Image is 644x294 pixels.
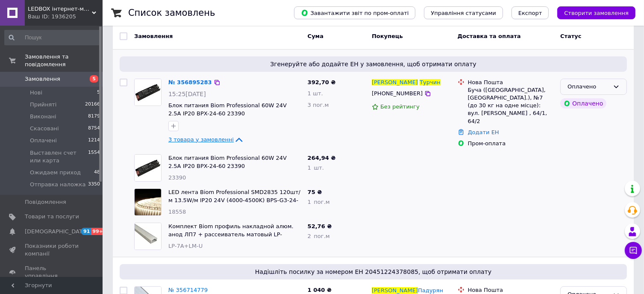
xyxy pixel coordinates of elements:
span: 2 пог.м [308,233,330,239]
span: 5 [97,89,100,97]
a: Блок питания Biom Professional 60W 24V 2.5A IP20 BPX-24-60 23390 [168,102,287,117]
span: Турчин [420,79,441,85]
span: Замовлення [134,33,173,39]
a: № 356895283 [168,79,212,85]
span: Повідомлення [25,198,66,206]
span: Панель управління [25,265,79,280]
div: Ваш ID: 1936205 [28,13,103,21]
span: 3350 [88,181,100,188]
span: 1554 [88,149,100,165]
a: Фото товару [134,79,162,106]
span: 75 ₴ [308,189,322,195]
button: Експорт [512,6,549,19]
span: Доставка та оплата [458,33,521,39]
span: Товари та послуги [25,213,79,220]
span: Показники роботи компанії [25,242,79,258]
a: Комплект Biom профиль накладной алюм. анод ЛП7 + рассеиватель матовый LP-7A+LM-U [168,223,294,245]
span: Падурян [418,287,443,294]
span: 52,76 ₴ [308,223,332,229]
span: Створити замовлення [564,10,629,16]
a: 3 товара у замовленні [168,136,244,143]
span: 48 [94,169,100,176]
span: Завантажити звіт по пром-оплаті [301,9,409,17]
span: 392,70 ₴ [308,79,336,85]
span: 264,94 ₴ [308,155,336,161]
img: Фото товару [135,189,161,215]
span: 99+ [91,228,105,235]
span: Покупець [372,33,403,39]
span: 23390 [168,174,186,181]
span: 3 пог.м [308,102,329,108]
input: Пошук [4,30,101,45]
span: LEDBOX інтернет-магазин [28,5,92,13]
span: 8179 [88,113,100,121]
span: 1214 [88,137,100,144]
button: Створити замовлення [557,6,635,19]
div: Нова Пошта [468,79,554,86]
span: [PERSON_NAME] [372,79,418,85]
div: Буча ([GEOGRAPHIC_DATA], [GEOGRAPHIC_DATA].), №7 (до 30 кг на одне місце): вул. [PERSON_NAME] , 6... [468,86,554,125]
img: Фото товару [135,79,161,106]
span: [DEMOGRAPHIC_DATA] [25,228,88,235]
span: Управління статусами [431,10,496,16]
span: 5 [90,75,98,82]
span: Статус [560,33,582,39]
span: 18558 [168,209,186,215]
span: Експорт [518,10,542,16]
span: Прийняті [30,101,56,109]
span: Замовлення та повідомлення [25,53,103,68]
span: [PHONE_NUMBER] [372,90,423,97]
a: № 356714779 [168,287,208,293]
a: Блок питания Biom Professional 60W 24V 2.5A IP20 BPX-24-60 23390 [168,155,287,169]
span: 1 пог.м [308,199,330,205]
a: Створити замовлення [549,9,635,16]
a: Додати ЕН [468,129,499,135]
span: Отправка наложка [30,181,85,188]
div: Пром-оплата [468,140,554,147]
span: 91 [81,228,91,235]
span: Cума [308,33,323,39]
span: LP-7A+LM-U [168,243,203,249]
span: 1 040 ₴ [308,287,332,293]
span: Ожидаем приход [30,169,81,176]
span: 3 товара у замовленні [168,136,234,143]
span: Згенеруйте або додайте ЕН у замовлення, щоб отримати оплату [123,60,623,68]
span: 20166 [85,101,100,109]
div: Нова Пошта [468,286,554,294]
span: Оплачені [30,137,57,144]
button: Завантажити звіт по пром-оплаті [294,6,415,19]
span: Надішліть посилку за номером ЕН 20451224378085, щоб отримати оплату [123,268,623,276]
a: [PERSON_NAME]Турчин [372,79,441,87]
span: Замовлення [25,75,60,83]
span: Без рейтингу [380,103,420,110]
span: 1 шт. [308,165,324,171]
span: Нові [30,89,42,97]
span: [PERSON_NAME] [372,287,418,294]
img: Фото товару [135,223,161,250]
span: Виконані [30,113,56,121]
span: Скасовані [30,125,59,132]
span: 8754 [88,125,100,132]
span: 15:25[DATE] [168,91,206,97]
img: Фото товару [135,155,161,181]
span: 1 шт. [308,90,323,97]
span: Выставлен счет или карта [30,149,88,165]
h1: Список замовлень [128,8,215,18]
div: Оплачено [560,98,606,109]
a: LED лента Biom Professional SMD2835 120шт/м 13.5W/м IP20 24V (4000-4500K) BPS-G3-24-2835-120-NW-2... [168,189,300,211]
button: Управління статусами [424,6,503,19]
button: Чат з покупцем [625,242,642,259]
